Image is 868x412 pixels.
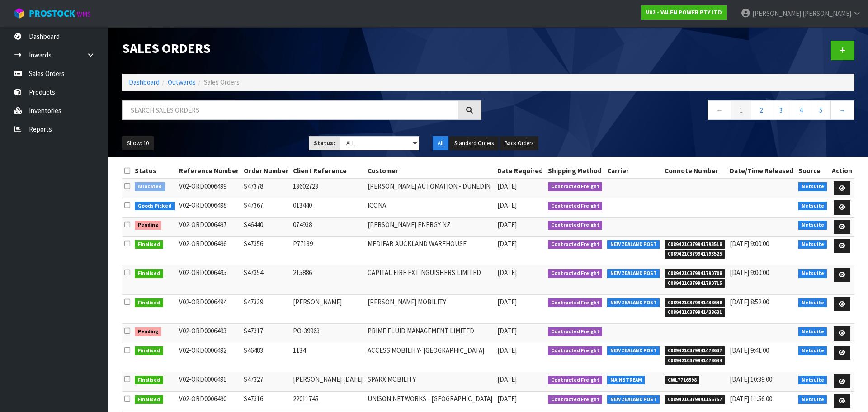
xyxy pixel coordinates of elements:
tcxspan: Call 13602723 via 3CX [293,182,318,190]
td: S47354 [241,265,291,294]
span: [PERSON_NAME] [752,9,801,18]
nav: Page navigation [495,100,854,123]
span: Finalised [135,240,163,249]
span: Finalised [135,269,163,278]
span: Netsuite [798,327,827,336]
span: [DATE] [497,268,517,277]
th: Customer [365,164,495,178]
span: 00894210379941478637 [665,346,725,355]
td: V02-ORD0006491 [177,372,241,391]
span: CWL7716598 [665,376,700,385]
span: Netsuite [798,221,827,230]
span: [DATE] [497,201,517,209]
td: PRIME FLUID MANAGEMENT LIMITED [365,324,495,343]
span: Finalised [135,346,163,355]
span: Sales Orders [204,78,240,86]
td: V02-ORD0006497 [177,217,241,237]
span: 00894210379941793518 [665,240,725,249]
td: ACCESS MOBILITY- [GEOGRAPHIC_DATA] [365,343,495,372]
td: 013440 [291,198,365,218]
button: Back Orders [500,136,538,151]
td: 1134 [291,343,365,372]
td: SPARX MOBILITY [365,372,495,391]
tcxspan: Call 22011745 via 3CX [293,394,318,403]
td: S47316 [241,391,291,411]
span: Netsuite [798,376,827,385]
th: Action [830,164,854,178]
th: Client Reference [291,164,365,178]
td: [PERSON_NAME] [291,294,365,323]
span: [DATE] 9:41:00 [730,346,769,355]
span: Pending [135,327,161,336]
strong: Status: [314,139,335,147]
th: Date Required [495,164,546,178]
span: 00894210379941156757 [665,395,725,404]
th: Source [796,164,830,178]
td: CAPITAL FIRE EXTINGUISHERS LIMITED [365,265,495,294]
td: V02-ORD0006494 [177,294,241,323]
span: [DATE] [497,298,517,306]
a: → [830,100,854,120]
a: Outwards [168,78,196,86]
th: Date/Time Released [727,164,796,178]
span: MAINSTREAM [607,376,645,385]
td: S47339 [241,294,291,323]
span: 00894210379941438631 [665,308,725,317]
span: 00894210379941790708 [665,269,725,278]
th: Order Number [241,164,291,178]
span: NEW ZEALAND POST [607,240,660,249]
td: S47378 [241,179,291,198]
a: 3 [771,100,791,120]
td: [PERSON_NAME] ENERGY NZ [365,217,495,237]
th: Carrier [605,164,662,178]
th: Shipping Method [546,164,605,178]
span: Finalised [135,395,163,404]
td: S46440 [241,217,291,237]
td: V02-ORD0006496 [177,237,241,265]
td: S47367 [241,198,291,218]
span: [DATE] [497,394,517,403]
span: Contracted Freight [548,346,603,355]
td: [PERSON_NAME] MOBILITY [365,294,495,323]
th: Reference Number [177,164,241,178]
span: Contracted Freight [548,221,603,230]
td: P77139 [291,237,365,265]
span: Allocated [135,182,165,191]
span: Netsuite [798,182,827,191]
img: cube-alt.png [14,8,25,19]
span: NEW ZEALAND POST [607,269,660,278]
td: ICONA [365,198,495,218]
td: 074938 [291,217,365,237]
span: Contracted Freight [548,182,603,191]
span: 00894210379941438648 [665,298,725,308]
span: Finalised [135,376,163,385]
span: [DATE] [497,182,517,190]
td: V02-ORD0006492 [177,343,241,372]
span: Contracted Freight [548,240,603,249]
td: MEDIFAB AUCKLAND WAREHOUSE [365,237,495,265]
span: Contracted Freight [548,202,603,211]
th: Status [132,164,177,178]
span: NEW ZEALAND POST [607,298,660,308]
span: [DATE] 9:00:00 [730,239,769,248]
a: 2 [751,100,771,120]
span: 00894210379941478644 [665,356,725,365]
td: V02-ORD0006499 [177,179,241,198]
span: [DATE] [497,220,517,229]
td: [PERSON_NAME] AUTOMATION - DUNEDIN [365,179,495,198]
a: 5 [811,100,831,120]
span: [DATE] 10:39:00 [730,375,772,384]
span: [DATE] [497,327,517,335]
span: [DATE] 9:00:00 [730,268,769,277]
td: S47356 [241,237,291,265]
span: Netsuite [798,346,827,355]
span: Contracted Freight [548,376,603,385]
span: [DATE] 11:56:00 [730,394,772,403]
td: PO-39963 [291,324,365,343]
button: All [433,136,448,151]
td: V02-ORD0006490 [177,391,241,411]
span: Contracted Freight [548,395,603,404]
button: Show: 10 [122,136,154,151]
small: WMS [77,10,91,19]
span: NEW ZEALAND POST [607,346,660,355]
